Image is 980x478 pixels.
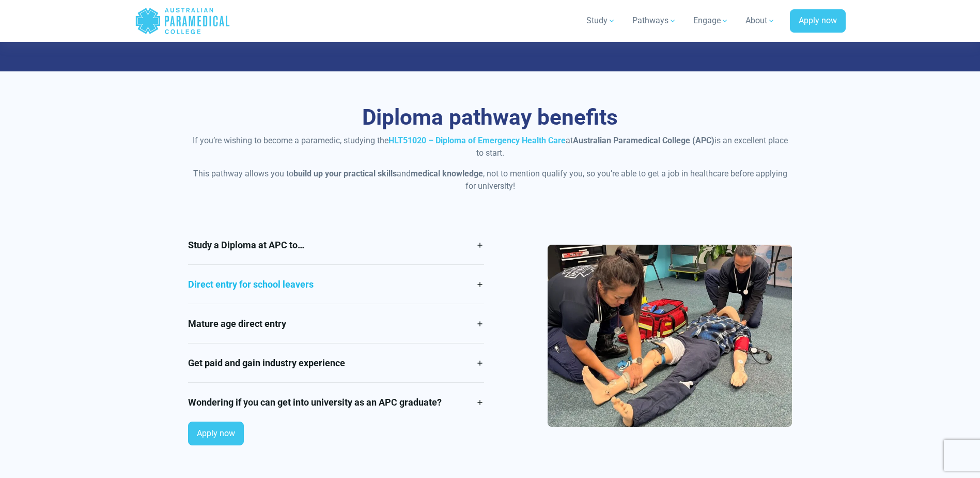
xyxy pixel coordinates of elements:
strong: build up your practical skills [293,169,397,178]
a: Study [580,6,622,35]
a: Apply now [790,9,846,33]
a: Engage [687,6,735,35]
a: About [739,6,782,35]
a: Australian Paramedical College [135,4,230,38]
a: HLT51020 – Diploma of Emergency Health Care [388,136,566,145]
a: Direct entry for school leavers [188,265,484,304]
a: Mature age direct entry [188,304,484,343]
a: Get paid and gain industry experience [188,343,484,382]
strong: Australian Paramedical College (APC) [573,136,714,145]
a: Wondering if you can get into university as an APC graduate? [188,383,484,422]
a: Pathways [626,6,683,35]
p: This pathway allows you to and , not to mention qualify you, so you’re able to get a job in healt... [188,168,792,192]
a: Apply now [188,422,244,445]
strong: medical knowledge [411,169,483,178]
h3: Diploma pathway benefits [188,104,792,131]
p: If you’re wishing to become a paramedic, studying the at is an excellent place to start. [188,135,792,159]
a: Study a Diploma at APC to… [188,226,484,264]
